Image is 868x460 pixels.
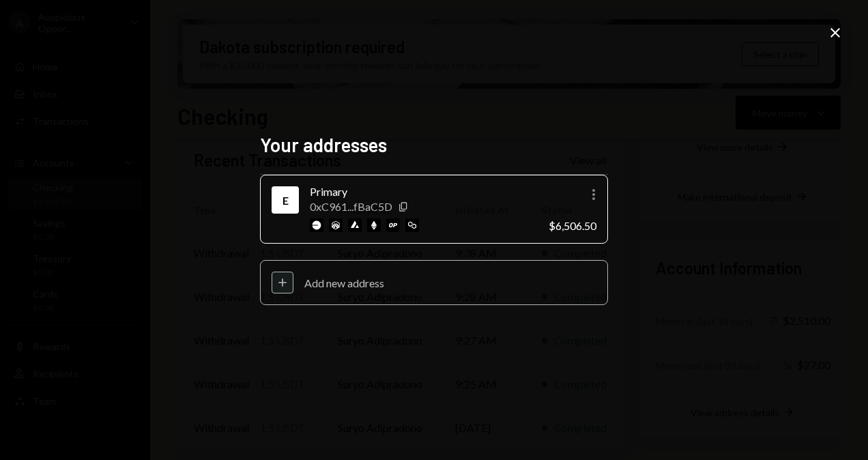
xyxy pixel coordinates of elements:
img: avalanche-mainnet [348,218,362,232]
img: arbitrum-mainnet [329,218,343,232]
div: $6,506.50 [549,219,596,232]
img: optimism-mainnet [386,218,400,232]
button: Add new address [260,260,608,305]
img: ethereum-mainnet [367,218,381,232]
div: Ethereum [274,189,296,211]
div: Add new address [304,276,596,289]
img: base-mainnet [310,218,323,232]
h2: Your addresses [260,132,608,158]
div: Primary [310,184,538,200]
div: 0xC961...fBaC5D [310,200,392,213]
img: polygon-mainnet [405,218,419,232]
